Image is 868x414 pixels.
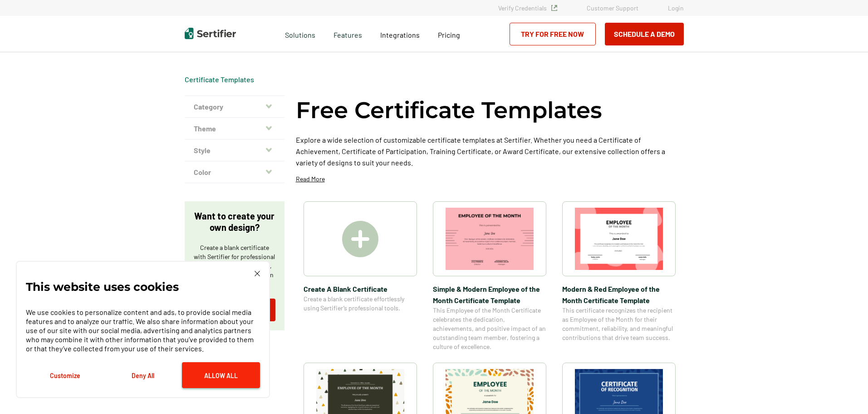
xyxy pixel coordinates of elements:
img: Modern & Red Employee of the Month Certificate Template [575,208,663,270]
button: Allow All [182,362,260,388]
span: Integrations [380,30,420,39]
button: Style [185,140,284,161]
img: Simple & Modern Employee of the Month Certificate Template [446,208,534,270]
span: Features [333,28,362,40]
a: Modern & Red Employee of the Month Certificate TemplateModern & Red Employee of the Month Certifi... [562,201,676,351]
button: Customize [26,362,104,388]
p: Explore a wide selection of customizable certificate templates at Sertifier. Whether you need a C... [296,134,684,168]
p: Create a blank certificate with Sertifier for professional presentations, credentials, and custom... [194,243,275,289]
button: Theme [185,118,284,140]
img: Verified [551,5,557,11]
p: We use cookies to personalize content and ads, to provide social media features and to analyze ou... [26,308,260,353]
a: Pricing [438,28,460,40]
button: Color [185,161,284,183]
p: Read More [296,175,325,184]
a: Verify Credentials [498,4,557,12]
img: Create A Blank Certificate [342,221,378,257]
p: This website uses cookies [26,282,179,291]
button: Deny All [104,362,182,388]
img: Sertifier | Digital Credentialing Platform [185,28,236,39]
span: Solutions [285,28,315,40]
span: This Employee of the Month Certificate celebrates the dedication, achievements, and positive impa... [433,306,546,351]
a: Login [668,4,684,12]
h1: Free Certificate Templates [296,95,602,125]
button: Schedule a Demo [605,23,684,45]
a: Certificate Templates [185,75,254,84]
span: Simple & Modern Employee of the Month Certificate Template [433,283,546,306]
a: Simple & Modern Employee of the Month Certificate TemplateSimple & Modern Employee of the Month C... [433,201,546,351]
button: Category [185,96,284,118]
img: Cookie Popup Close [255,271,260,276]
span: Create A Blank Certificate [304,283,417,294]
p: Want to create your own design? [194,210,275,233]
div: Breadcrumb [185,75,254,84]
a: Integrations [380,28,420,40]
span: Pricing [438,30,460,39]
span: Create a blank certificate effortlessly using Sertifier’s professional tools. [304,294,417,313]
span: This certificate recognizes the recipient as Employee of the Month for their commitment, reliabil... [562,306,676,342]
span: Modern & Red Employee of the Month Certificate Template [562,283,676,306]
a: Try for Free Now [510,23,596,45]
a: Customer Support [587,4,638,12]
